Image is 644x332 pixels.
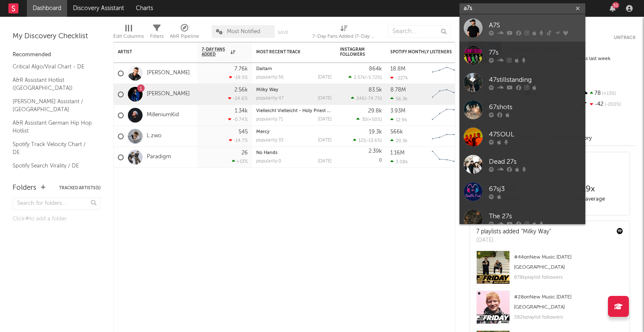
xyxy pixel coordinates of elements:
div: 18.8M [390,66,405,72]
div: 7.76k [234,66,248,72]
a: Spotify Track Velocity Chart / DE [13,140,92,157]
button: Save [278,30,288,35]
div: -14.7 % [229,138,248,143]
div: A&R Pipeline [170,21,199,45]
svg: Chart title [428,63,466,84]
div: ( ) [351,96,382,101]
span: 121 [358,139,365,143]
div: No Hands [256,151,332,155]
div: [DATE] [318,96,332,101]
div: The 27s [489,211,581,221]
div: 83.5k [369,87,382,93]
a: A&R Assistant Hotlist ([GEOGRAPHIC_DATA]) [13,76,92,93]
div: 878k playlist followers [514,272,623,282]
div: 67shots [489,102,581,112]
div: 78 [580,88,636,99]
svg: Chart title [428,84,466,105]
div: Daitarn [256,67,332,71]
div: A&R Pipeline [170,31,199,42]
div: Edit Columns [113,21,144,45]
div: [DATE] [318,159,332,164]
a: [PERSON_NAME] Assistant / [GEOGRAPHIC_DATA] [13,97,92,114]
div: [DATE] [318,138,332,143]
div: Click to add a folder. [13,214,101,224]
div: -0.74 % [228,117,248,122]
span: -200 % [603,102,621,107]
div: Most Recent Track [256,50,319,55]
a: "Milky Way" [521,229,551,235]
div: 545 [239,129,248,135]
a: A&R Assistant German Hip Hop Hotlist [13,118,92,136]
div: 2.39k [369,149,382,154]
div: popularity: 56 [256,75,284,80]
a: 67shots [460,96,585,123]
div: 47stillstanding [489,75,581,85]
a: L.zwo [147,133,161,140]
div: 382k playlist followers [514,312,623,322]
a: Spotify Search Virality / DE [13,161,92,170]
a: Paradigm [147,154,171,161]
div: 1.34k [235,108,248,114]
div: Folders [13,183,36,193]
div: ( ) [348,75,382,80]
span: -74.7 % [366,97,381,101]
a: 47stillstanding [460,69,585,96]
a: Daitarn [256,67,272,71]
svg: Chart title [428,126,466,147]
div: 864k [369,66,382,72]
div: [DATE] [318,117,332,122]
div: Vielleicht Vielleicht - Holy Priest & elMefti Remix [256,109,332,113]
div: popularity: 0 [256,159,281,164]
div: 3.08k [390,159,408,165]
div: 47SOUL [489,129,581,139]
span: 7-Day Fans Added [202,47,229,57]
div: -24.6 % [228,96,248,101]
div: ( ) [353,138,382,143]
a: 47SOUL [460,123,585,151]
div: Filters [150,31,164,42]
svg: Chart title [428,147,466,168]
div: # 44 on New Music [DATE] [GEOGRAPHIC_DATA] [514,252,623,272]
div: 2.56k [234,87,248,93]
div: Artist [118,50,181,55]
div: Mercy [256,130,332,134]
a: [PERSON_NAME] [147,70,190,77]
a: No Hands [256,151,278,155]
div: A7S [489,20,581,30]
div: [DATE] [318,75,332,80]
div: 8.78M [390,87,406,93]
div: 0 [340,147,382,167]
span: +13 % [601,91,616,96]
span: -5.72 % [366,76,381,80]
a: 67sj3 [460,178,585,205]
a: Dead 27s [460,151,585,178]
span: Most Notified [227,29,260,34]
button: Tracked Artists(5) [59,186,101,190]
div: popularity: 33 [256,138,283,143]
div: # 28 on New Music [DATE] [GEOGRAPHIC_DATA] [514,292,623,312]
div: popularity: 71 [256,117,283,122]
a: Mercy [256,130,270,134]
div: Edit Columns [113,31,144,42]
div: 77s [489,47,581,58]
a: Vielleicht Vielleicht - Holy Priest & elMefti Remix [256,109,361,113]
div: Spotify Monthly Listeners [390,50,453,55]
span: 30 [362,118,367,122]
svg: Chart title [428,105,466,126]
div: daily average [550,194,627,204]
input: Search for artists [460,3,585,14]
button: 51 [610,5,615,12]
input: Search for folders... [13,198,101,210]
button: Untrack [614,34,636,42]
a: MilleniumKid [147,112,179,119]
div: +13 % [232,159,248,164]
div: 29.8k [368,108,382,114]
div: 1.16M [390,150,405,156]
div: 7-Day Fans Added (7-Day Fans Added) [312,21,375,45]
a: 77s [460,42,585,69]
div: Milky Way [256,88,332,92]
div: -227k [390,75,408,81]
div: 67sj3 [489,184,581,194]
a: Critical Algo/Viral Chart - DE [13,62,92,71]
div: 19.3k [369,129,382,135]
